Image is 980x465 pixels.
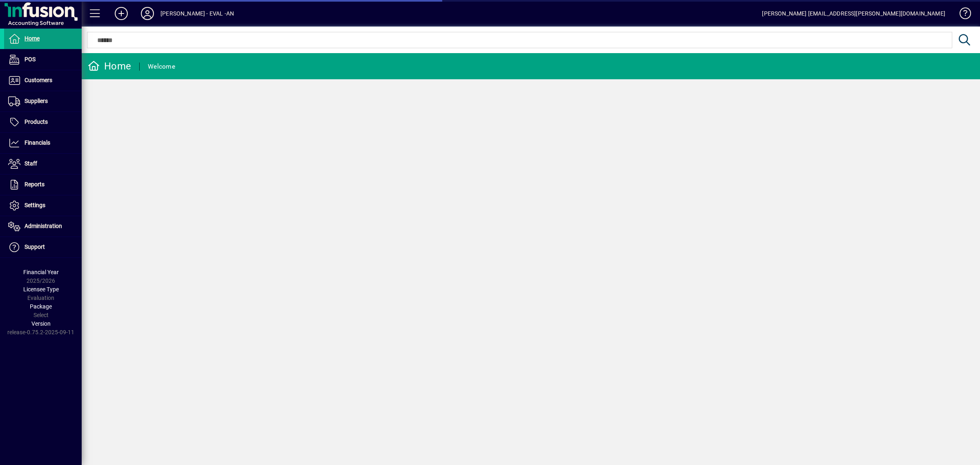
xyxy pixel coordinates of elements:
[4,174,82,195] a: Reports
[24,118,48,125] span: Products
[24,56,36,63] span: POS
[762,7,945,20] div: [PERSON_NAME] [EMAIL_ADDRESS][PERSON_NAME][DOMAIN_NAME]
[24,139,50,146] span: Financials
[24,244,45,250] span: Support
[108,6,134,21] button: Add
[31,320,51,327] span: Version
[23,286,59,293] span: Licensee Type
[148,60,175,73] div: Welcome
[24,35,40,42] span: Home
[24,223,62,229] span: Administration
[4,91,82,112] a: Suppliers
[4,70,82,91] a: Customers
[4,112,82,132] a: Products
[4,195,82,216] a: Settings
[4,133,82,153] a: Financials
[4,237,82,257] a: Support
[23,269,59,275] span: Financial Year
[4,154,82,174] a: Staff
[88,60,131,73] div: Home
[24,181,45,188] span: Reports
[4,216,82,237] a: Administration
[30,303,52,310] span: Package
[24,160,37,167] span: Staff
[4,49,82,70] a: POS
[160,7,234,20] div: [PERSON_NAME] - EVAL -AN
[24,202,45,208] span: Settings
[953,2,970,28] a: Knowledge Base
[24,98,48,104] span: Suppliers
[24,77,52,83] span: Customers
[134,6,160,21] button: Profile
